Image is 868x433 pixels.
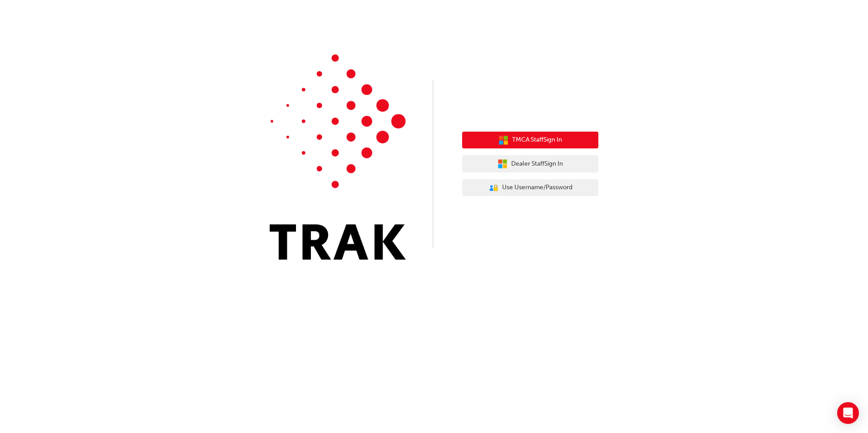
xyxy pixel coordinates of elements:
[462,132,598,149] button: TMCA StaffSign In
[462,179,598,197] button: Use Username/Password
[270,54,406,260] img: Trak
[462,155,598,172] button: Dealer StaffSign In
[511,159,563,169] span: Dealer Staff Sign In
[502,182,572,193] span: Use Username/Password
[837,402,859,424] div: Open Intercom Messenger
[512,135,562,145] span: TMCA Staff Sign In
